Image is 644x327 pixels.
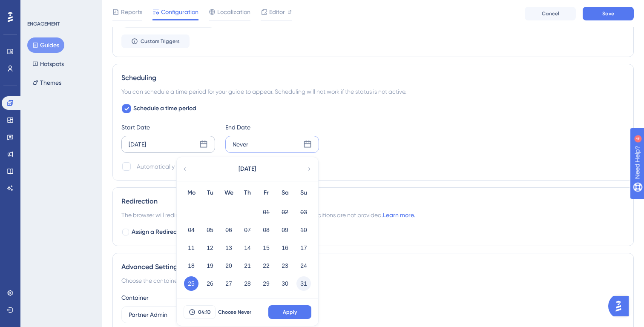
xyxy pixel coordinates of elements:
[525,7,576,20] button: Cancel
[121,34,190,48] button: Custom Triggers
[219,188,238,198] div: We
[27,75,66,90] button: Themes
[198,309,211,316] span: 04:10
[141,38,180,45] span: Custom Triggers
[129,310,167,320] span: Partner Admin
[240,241,255,255] button: 14
[27,20,60,27] div: ENGAGEMENT
[542,10,559,17] span: Cancel
[121,122,215,132] div: Start Date
[216,305,254,319] button: Choose Never
[203,258,217,273] button: 19
[217,7,250,17] span: Localization
[203,223,217,237] button: 05
[278,276,292,291] button: 30
[294,188,313,198] div: Su
[278,223,292,237] button: 09
[203,241,217,255] button: 12
[221,223,236,237] button: 06
[259,241,273,255] button: 15
[278,258,292,273] button: 23
[59,4,62,11] div: 4
[137,161,312,172] div: Automatically set as “Inactive” when the scheduled period is over.
[218,309,251,316] span: Choose Never
[296,223,311,237] button: 10
[201,188,219,198] div: Tu
[259,205,273,219] button: 01
[239,164,256,174] span: [DATE]
[182,188,201,198] div: Mo
[221,241,236,255] button: 13
[278,241,292,255] button: 16
[184,305,216,319] button: 04:10
[238,188,257,198] div: Th
[259,276,273,291] button: 29
[257,188,276,198] div: Fr
[240,276,255,291] button: 28
[225,122,319,132] div: End Date
[240,258,255,273] button: 21
[268,305,311,319] button: Apply
[121,262,625,272] div: Advanced Settings
[184,276,198,291] button: 25
[121,7,142,17] span: Reports
[269,7,285,17] span: Editor
[129,139,146,149] div: [DATE]
[278,205,292,219] button: 02
[121,306,215,323] button: Partner Admin
[121,293,625,303] div: Container
[20,2,53,12] span: Need Help?
[133,103,196,114] span: Schedule a time period
[259,258,273,273] button: 22
[283,309,297,316] span: Apply
[259,223,273,237] button: 08
[583,7,634,20] button: Save
[221,276,236,291] button: 27
[276,188,294,198] div: Sa
[296,258,311,273] button: 24
[161,7,198,17] span: Configuration
[184,241,198,255] button: 11
[184,258,198,273] button: 18
[184,223,198,237] button: 04
[121,86,625,97] div: You can schedule a time period for your guide to appear. Scheduling will not work if the status i...
[121,210,415,220] span: The browser will redirect to the “Redirection URL” when the Targeting Conditions are not provided.
[383,212,415,218] a: Learn more.
[121,275,625,286] div: Choose the container and theme for the guide.
[221,258,236,273] button: 20
[121,196,625,207] div: Redirection
[27,56,69,72] button: Hotspots
[204,161,290,178] button: [DATE]
[602,10,614,17] span: Save
[203,276,217,291] button: 26
[296,241,311,255] button: 17
[27,37,64,53] button: Guides
[296,205,311,219] button: 03
[240,223,255,237] button: 07
[296,276,311,291] button: 31
[233,139,248,149] div: Never
[121,73,625,83] div: Scheduling
[132,227,199,237] span: Assign a Redirection URL
[608,293,634,319] iframe: UserGuiding AI Assistant Launcher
